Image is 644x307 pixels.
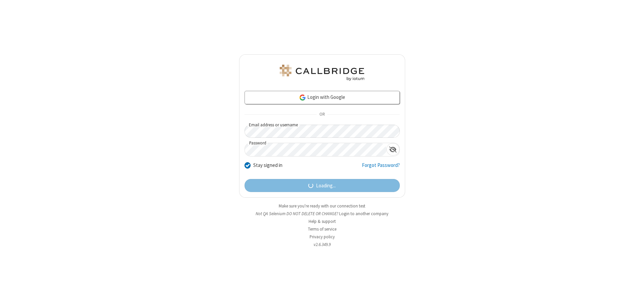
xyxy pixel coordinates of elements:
input: Password [245,143,386,156]
a: Forgot Password? [362,162,400,174]
img: QA Selenium DO NOT DELETE OR CHANGE [278,65,366,81]
li: Not QA Selenium DO NOT DELETE OR CHANGE? [239,210,405,217]
label: Stay signed in [253,162,282,169]
a: Make sure you're ready with our connection test [279,203,365,209]
span: Loading... [316,182,336,190]
div: Show password [386,143,399,156]
a: Terms of service [308,226,336,232]
button: Login to another company [339,210,388,217]
a: Help & support [309,219,336,224]
span: OR [317,110,327,119]
input: Email address or username [245,125,400,138]
li: v2.6.349.9 [239,241,405,248]
img: google-icon.png [299,94,306,101]
a: Login with Google [245,91,400,104]
a: Privacy policy [310,234,335,240]
button: Loading... [245,179,400,192]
